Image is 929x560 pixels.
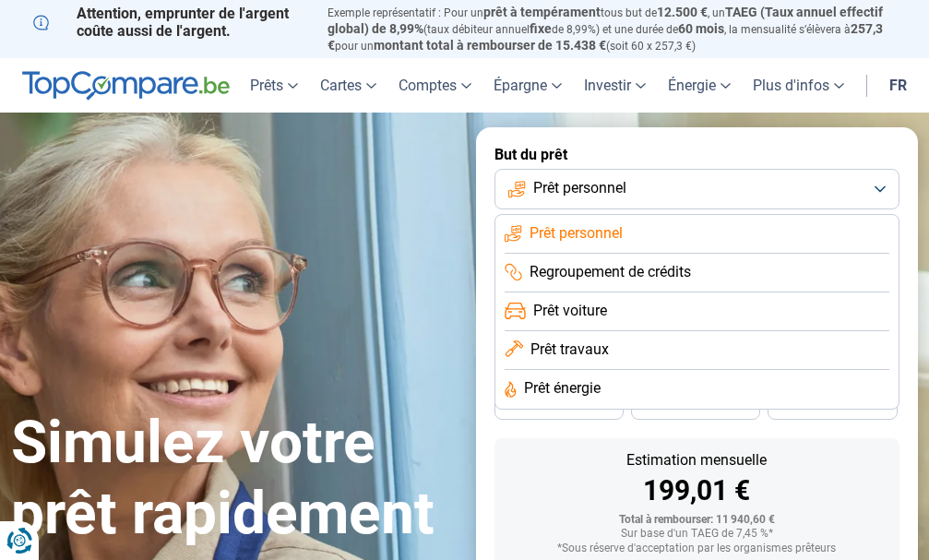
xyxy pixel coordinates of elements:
a: Énergie [657,58,742,113]
span: Prêt personnel [533,178,626,198]
a: fr [878,58,918,113]
div: 199,01 € [509,477,886,505]
span: Prêt énergie [524,378,601,399]
span: Prêt travaux [530,340,609,360]
span: montant total à rembourser de 15.438 € [374,38,606,53]
span: 12.500 € [657,5,708,19]
a: Épargne [482,58,573,113]
p: Exemple représentatif : Pour un tous but de , un (taux débiteur annuel de 8,99%) et une durée de ... [328,5,896,54]
button: Prêt personnel [494,169,900,209]
a: Investir [573,58,657,113]
a: Cartes [309,58,387,113]
div: *Sous réserve d'acceptation par les organismes prêteurs [509,542,886,555]
span: Regroupement de crédits [530,262,691,282]
span: 36 mois [539,400,579,411]
span: 24 mois [813,400,853,411]
span: TAEG (Taux annuel effectif global) de 8,99% [328,5,883,36]
p: Attention, emprunter de l'argent coûte aussi de l'argent. [33,5,306,40]
a: Comptes [387,58,482,113]
label: But du prêt [494,146,900,163]
span: 30 mois [675,400,716,411]
div: Total à rembourser: 11 940,60 € [509,514,886,527]
span: 257,3 € [328,21,883,53]
span: fixe [530,21,552,36]
a: Prêts [239,58,309,113]
span: prêt à tempérament [483,5,601,19]
a: Plus d'infos [742,58,855,113]
h1: Simulez votre prêt rapidement [11,408,454,550]
span: 60 mois [678,21,724,36]
span: Prêt personnel [530,223,623,244]
span: Prêt voiture [533,301,607,321]
div: Sur base d'un TAEG de 7,45 %* [509,528,886,541]
img: TopCompare [22,71,230,101]
div: Estimation mensuelle [509,453,886,468]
